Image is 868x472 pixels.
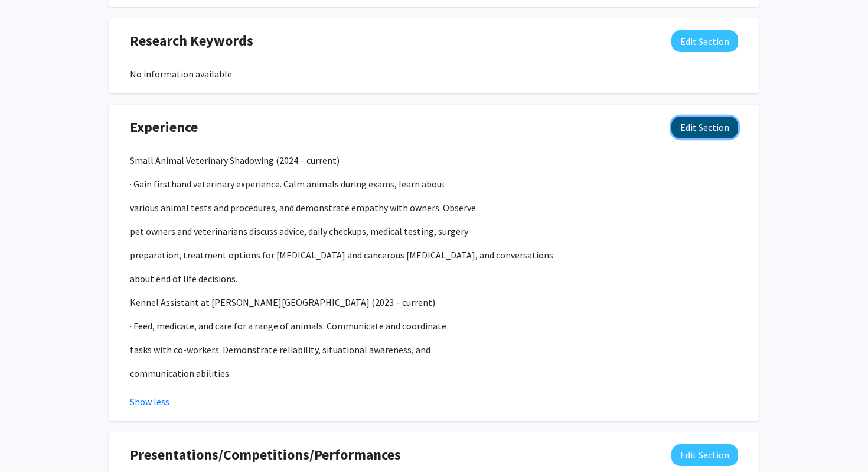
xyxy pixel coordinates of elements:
div: No information available [130,67,738,81]
p: Small Animal Veterinary Shadowing (2024 – current) [130,153,738,167]
button: Edit Research Keywords [671,30,738,52]
span: Research Keywords [130,30,253,51]
p: Kennel Assistant at [PERSON_NAME][GEOGRAPHIC_DATA] (2023 – current) [130,295,738,309]
p: tasks with co-workers. Demonstrate reliability, situational awareness, and [130,342,738,357]
span: Experience [130,117,198,138]
button: Edit Presentations/Competitions/Performances [671,444,738,466]
p: · Feed, medicate, and care for a range of animals. Communicate and coordinate [130,319,738,333]
p: various animal tests and procedures, and demonstrate empathy with owners. Observe [130,201,738,215]
p: pet owners and veterinarians discuss advice, daily checkups, medical testing, surgery [130,224,738,238]
p: · Gain firsthand veterinary experience. Calm animals during exams, learn about [130,177,738,191]
p: about end of life decisions. [130,271,738,286]
iframe: Chat [9,419,50,463]
p: preparation, treatment options for [MEDICAL_DATA] and cancerous [MEDICAL_DATA], and conversations [130,248,738,262]
button: Edit Experience [671,117,738,138]
button: Show less [130,395,169,409]
span: Presentations/Competitions/Performances [130,444,401,465]
p: communication abilities. [130,366,738,380]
